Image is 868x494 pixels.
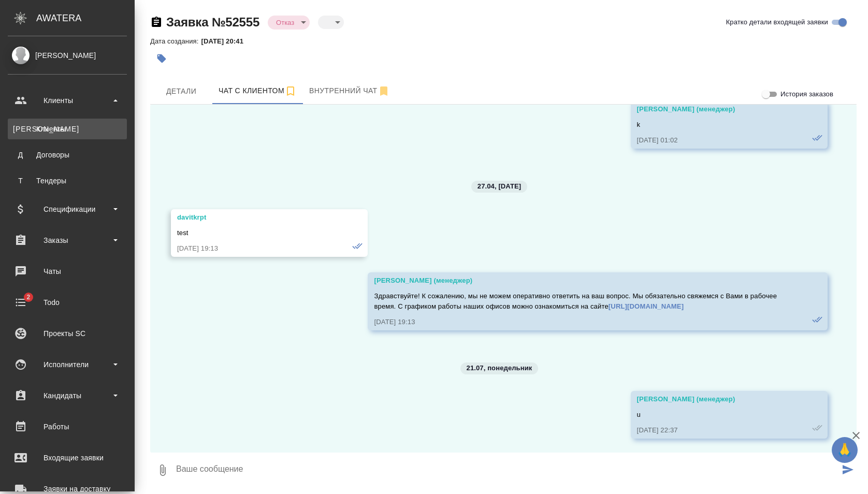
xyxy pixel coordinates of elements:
div: Исполнители [8,357,127,372]
a: Заявка №52555 [166,15,259,29]
div: [DATE] 19:13 [177,243,331,254]
span: Чат с клиентом [219,84,297,97]
p: [DATE] 20:41 [201,37,251,45]
span: u [637,411,641,418]
span: Детали [156,85,206,98]
button: 🙏 [832,437,858,463]
div: [DATE] 01:02 [637,135,791,146]
div: Todo [8,295,127,310]
div: Заказы [8,233,127,248]
div: [DATE] 19:13 [374,317,791,327]
button: Отказ [273,18,297,27]
div: Отказ [268,16,310,30]
div: Клиенты [8,93,127,108]
svg: Отписаться [378,85,390,97]
span: Здравствуйте! К сожалению, мы не можем оперативно ответить на ваш вопрос. Мы обязательно свяжемся... [374,292,779,310]
svg: Подписаться [284,85,297,97]
a: Чаты [3,258,132,284]
button: Добавить тэг [150,47,173,70]
a: ДДоговоры [8,144,127,165]
a: Входящие заявки [3,445,132,471]
a: ТТендеры [8,170,127,191]
div: [PERSON_NAME] (менеджер) [374,275,791,286]
p: Дата создания: [150,37,201,45]
div: Спецификации [8,201,127,217]
button: Скопировать ссылку [150,16,163,28]
div: Клиенты [13,124,122,134]
p: 21.07, понедельник [467,363,532,373]
span: История заказов [780,89,833,99]
div: [PERSON_NAME] (менеджер) [637,394,791,404]
div: [PERSON_NAME] [8,50,127,61]
div: [DATE] 22:37 [637,425,791,435]
div: Тендеры [13,176,122,186]
div: [PERSON_NAME] (менеджер) [637,104,791,114]
a: Работы [3,414,132,440]
a: [PERSON_NAME]Клиенты [8,119,127,139]
span: 🙏 [836,439,853,461]
div: Входящие заявки [8,450,127,466]
a: 2Todo [3,289,132,315]
span: k [637,121,641,128]
a: Проекты SC [3,321,132,346]
div: Отказ [318,16,344,28]
div: AWATERA [36,8,135,28]
div: Договоры [13,150,122,160]
button: 927729069 (davitkrpt) - (undefined) [212,78,303,104]
div: Работы [8,419,127,434]
span: test [177,229,189,237]
span: Кратко детали входящей заявки [726,17,828,27]
p: 27.04, [DATE] [478,181,521,192]
div: Чаты [8,264,127,279]
div: Кандидаты [8,388,127,403]
div: davitkrpt [177,212,331,223]
a: [URL][DOMAIN_NAME] [609,302,684,310]
div: Проекты SC [8,326,127,341]
span: Внутренний чат [309,84,390,97]
span: 2 [20,292,36,302]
